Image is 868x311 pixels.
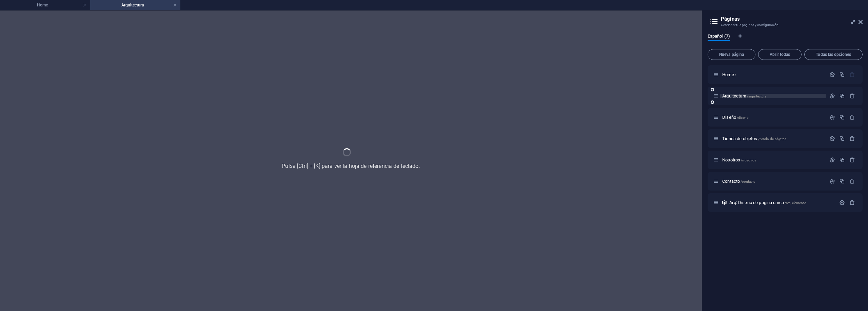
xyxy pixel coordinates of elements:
span: Haz clic para abrir la página [722,179,755,184]
div: Tienda de objetos/tienda-de-objetos [720,136,826,141]
div: Configuración [829,93,835,99]
div: Contacto/contacto [720,179,826,183]
span: Abrir todas [761,52,798,57]
span: Haz clic para abrir la página [729,200,806,205]
div: Configuración [829,157,835,163]
div: Arquitectura/arquitectura [720,94,826,98]
div: Configuración [829,114,835,120]
div: Duplicar [839,178,845,184]
div: Eliminar [849,93,855,99]
button: Nueva página [708,49,755,60]
div: Eliminar [849,136,855,141]
div: Este diseño se usa como una plantilla para todos los elementos (como por ejemplo un post de un bl... [722,200,727,205]
div: Home/ [720,72,826,77]
div: Eliminar [849,157,855,163]
span: Haz clic para abrir la página [722,136,786,141]
div: Eliminar [849,178,855,184]
button: Abrir todas [758,49,802,60]
div: Eliminar [849,114,855,120]
div: Arq: Diseño de página única/arq-elemento [727,200,836,205]
span: Haz clic para abrir la página [722,72,736,77]
h2: Páginas [721,16,863,22]
div: La página principal no puede eliminarse [849,72,855,77]
span: /tienda-de-objetos [758,137,787,141]
span: / [735,73,736,77]
span: /diseno [737,116,749,119]
h4: Arquitectura [90,1,180,9]
span: /nosotros [741,158,756,162]
span: Todas las opciones [807,52,860,57]
div: Eliminar [849,200,855,205]
span: /arquitectura [747,94,767,98]
div: Configuración [829,178,835,184]
span: Nueva página [711,52,752,57]
div: Duplicar [839,114,845,120]
div: Configuración [839,200,845,205]
div: Nosotros/nosotros [720,158,826,162]
h3: Gestionar tus páginas y configuración [721,22,849,28]
span: Español (7) [708,32,730,42]
span: Haz clic para abrir la página [722,115,749,120]
div: Duplicar [839,136,845,141]
button: Todas las opciones [804,49,863,60]
span: Haz clic para abrir la página [722,93,766,98]
span: /contacto [741,180,755,183]
div: Duplicar [839,157,845,163]
div: Duplicar [839,93,845,99]
div: Duplicar [839,72,845,77]
span: Haz clic para abrir la página [722,157,756,162]
div: Pestañas de idiomas [708,34,863,46]
div: Configuración [829,72,835,77]
span: /arq-elemento [785,201,806,205]
div: Configuración [829,136,835,141]
div: Diseño/diseno [720,115,826,119]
